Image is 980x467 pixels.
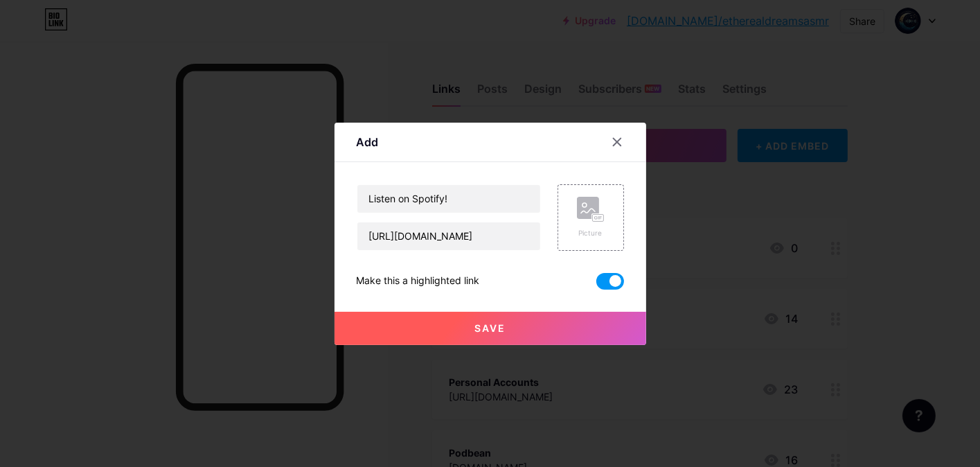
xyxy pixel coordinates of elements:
[577,228,605,238] div: Picture
[357,134,379,150] div: Add
[357,222,540,250] input: URL
[335,312,646,345] button: Save
[474,322,506,334] span: Save
[357,273,480,290] div: Make this a highlighted link
[357,185,540,213] input: Title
